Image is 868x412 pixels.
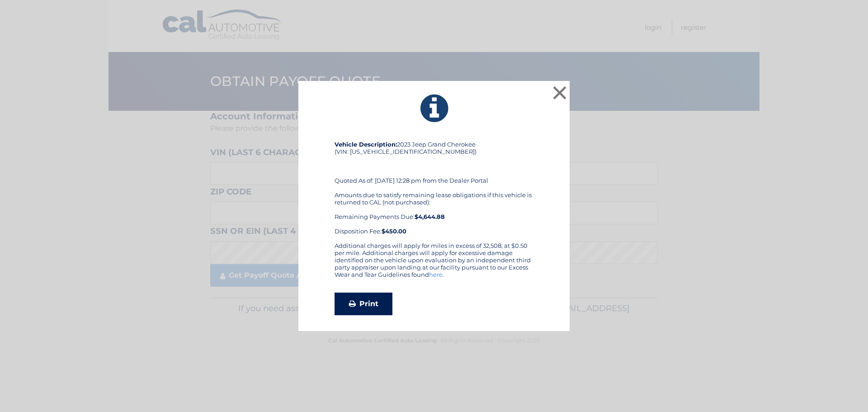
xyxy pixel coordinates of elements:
[551,84,569,102] button: ×
[415,213,445,220] b: $4,644.88
[429,271,443,278] a: here
[335,191,533,235] div: Amounts due to satisfy remaining lease obligations if this vehicle is returned to CAL (not purcha...
[335,141,397,148] strong: Vehicle Description:
[382,227,406,235] strong: $450.00
[335,141,533,242] div: 2023 Jeep Grand Cherokee (VIN: [US_VEHICLE_IDENTIFICATION_NUMBER]) Quoted As of: [DATE] 12:28 pm ...
[335,242,533,285] div: Additional charges will apply for miles in excess of 32,508, at $0.50 per mile. Additional charge...
[335,293,392,315] a: Print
